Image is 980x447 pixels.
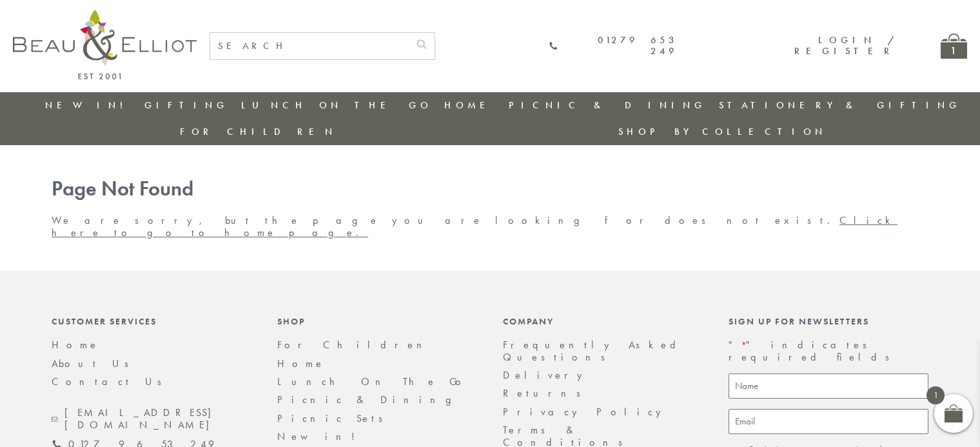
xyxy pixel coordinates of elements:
[277,430,364,443] a: New in!
[52,357,137,370] a: About Us
[926,386,945,404] span: 1
[144,99,228,112] a: Gifting
[503,316,703,326] div: Company
[52,316,251,326] div: Customer Services
[444,99,496,112] a: Home
[277,393,464,406] a: Picnic & Dining
[210,33,409,59] input: SEARCH
[39,177,941,239] div: We are sorry, but the page you are looking for does not exist.
[509,99,706,112] a: Picnic & Dining
[277,375,469,388] a: Lunch On The Go
[503,405,668,419] a: Privacy Policy
[13,10,197,79] img: logo
[618,125,827,138] a: Shop by collection
[719,99,961,112] a: Stationery & Gifting
[729,409,928,434] input: Email
[52,375,170,388] a: Contact Us
[277,412,391,425] a: Picnic Sets
[180,125,337,138] a: For Children
[52,177,928,201] h1: Page Not Found
[729,373,928,399] input: Name
[52,214,897,239] a: Click here to go to home page.
[277,316,477,326] div: Shop
[503,368,589,382] a: Delivery
[52,407,251,431] a: [EMAIL_ADDRESS][DOMAIN_NAME]
[52,338,99,352] a: Home
[729,316,928,326] div: Sign up for newsletters
[729,339,928,363] p: " " indicates required fields
[241,99,432,112] a: Lunch On The Go
[277,338,432,352] a: For Children
[549,35,678,57] a: 01279 653 249
[45,99,132,112] a: New in!
[277,357,325,370] a: Home
[941,34,967,59] a: 1
[503,338,684,363] a: Frequently Asked Questions
[503,386,589,400] a: Returns
[794,34,896,57] a: Login / Register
